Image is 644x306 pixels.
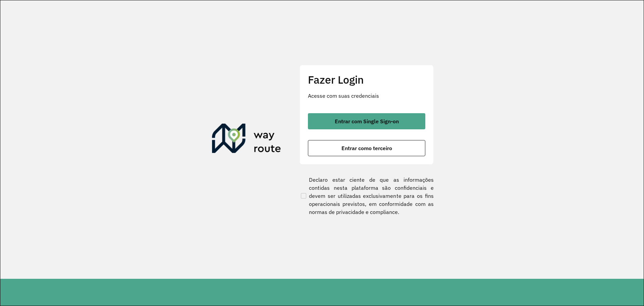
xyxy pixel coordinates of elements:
button: button [308,113,425,129]
span: Entrar como terceiro [341,145,392,151]
img: Roteirizador AmbevTech [212,124,281,156]
label: Declaro estar ciente de que as informações contidas nesta plataforma são confidenciais e devem se... [300,176,434,216]
h2: Fazer Login [308,73,425,86]
span: Entrar com Single Sign-on [335,119,399,124]
p: Acesse com suas credenciais [308,92,425,100]
button: button [308,140,425,156]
